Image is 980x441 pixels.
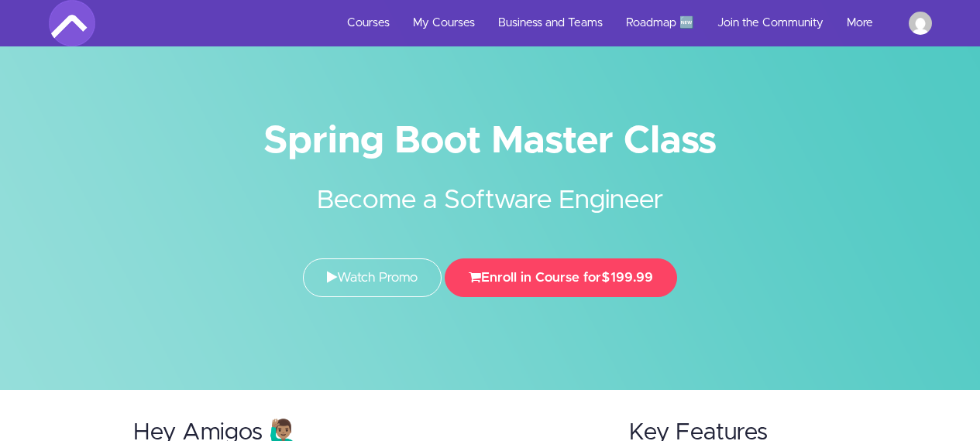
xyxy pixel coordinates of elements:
img: abdirahman.cbc15@gmail.com [909,12,932,35]
h1: Spring Boot Master Class [49,124,932,159]
a: Watch Promo [303,258,442,297]
h2: Become a Software Engineer [200,159,781,220]
button: Enroll in Course for$199.99 [445,258,677,297]
span: $199.99 [601,271,653,284]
